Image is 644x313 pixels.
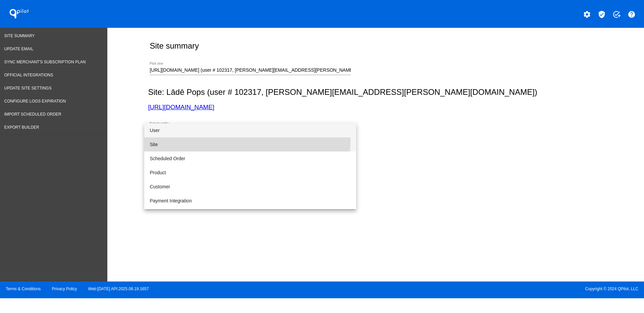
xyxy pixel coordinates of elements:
[150,151,351,166] span: Scheduled Order
[150,208,351,222] span: Shipping Integration
[150,194,351,208] span: Payment Integration
[150,180,351,194] span: Customer
[150,123,351,137] span: User
[150,166,351,180] span: Product
[150,137,351,151] span: Site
